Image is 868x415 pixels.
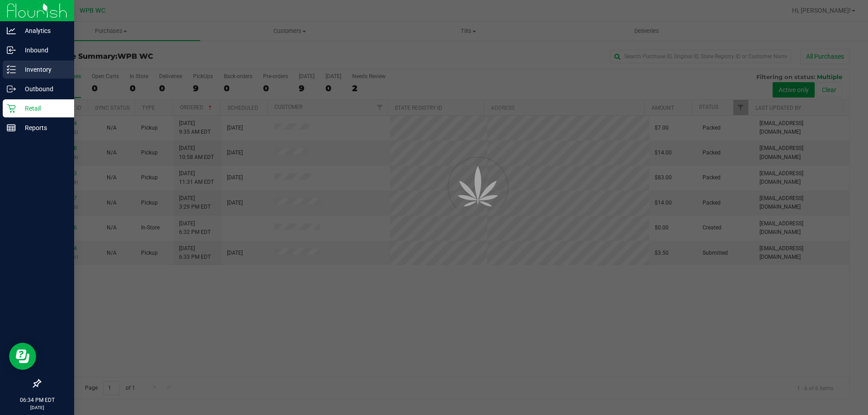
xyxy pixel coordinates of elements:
[4,396,70,404] p: 06:34 PM EDT
[7,84,16,93] inline-svg: Outbound
[7,65,16,74] inline-svg: Inventory
[7,46,16,55] inline-svg: Inbound
[16,64,70,75] p: Inventory
[7,123,16,132] inline-svg: Reports
[9,343,36,370] iframe: Resource center
[7,104,16,113] inline-svg: Retail
[16,103,70,114] p: Retail
[16,122,70,133] p: Reports
[16,25,70,36] p: Analytics
[4,404,70,411] p: [DATE]
[7,26,16,35] inline-svg: Analytics
[16,84,70,94] p: Outbound
[16,45,70,56] p: Inbound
